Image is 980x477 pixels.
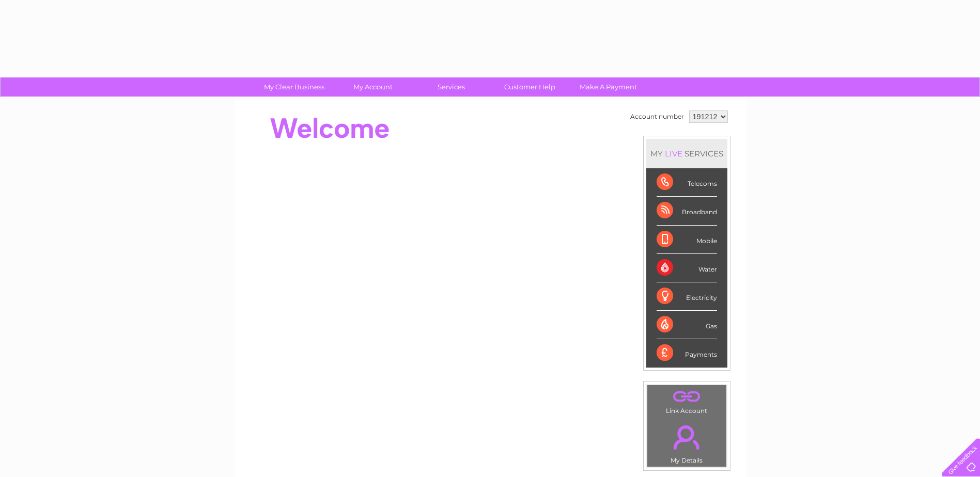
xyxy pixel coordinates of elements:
a: . [650,419,724,455]
a: My Account [330,77,415,97]
div: Telecoms [657,168,717,197]
a: Customer Help [487,77,572,97]
a: Make A Payment [566,77,651,97]
div: Payments [657,339,717,367]
td: Link Account [647,385,727,417]
div: Gas [657,311,717,339]
a: My Clear Business [252,77,337,97]
div: Water [657,254,717,282]
td: My Details [647,417,727,467]
div: MY SERVICES [646,139,727,168]
div: LIVE [663,149,685,158]
a: Services [409,77,494,97]
div: Mobile [657,226,717,254]
td: Account number [628,108,687,125]
div: Electricity [657,282,717,311]
div: Broadband [657,197,717,225]
a: . [650,388,724,406]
